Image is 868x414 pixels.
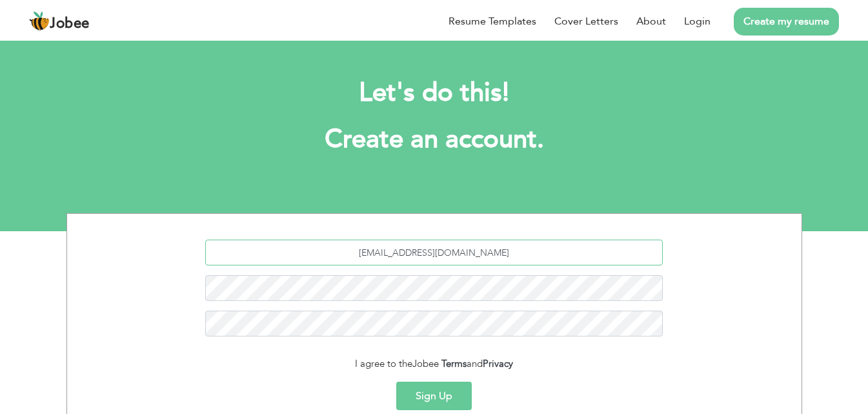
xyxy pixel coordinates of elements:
span: Jobee [50,17,90,31]
div: I agree to the and [77,357,792,371]
h1: Create an account. [86,123,783,156]
span: Jobee [412,357,439,370]
h2: Let's do this! [86,76,783,110]
a: Login [684,14,711,29]
a: Resume Templates [449,14,536,29]
a: About [636,14,666,29]
a: Terms [441,357,467,370]
input: Email [205,240,663,265]
a: Create my resume [734,8,839,36]
a: Jobee [29,11,90,32]
a: Cover Letters [554,14,618,29]
img: jobee.io [29,11,50,32]
button: Sign Up [396,382,472,410]
a: Privacy [483,357,513,370]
